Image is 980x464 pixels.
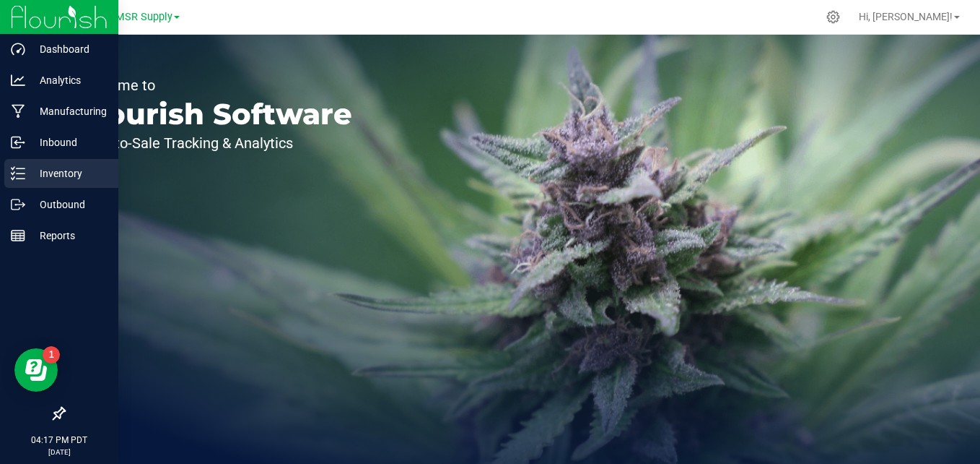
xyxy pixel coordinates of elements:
p: Seed-to-Sale Tracking & Analytics [78,136,352,150]
p: Manufacturing [25,103,112,120]
iframe: Resource center unread badge [43,346,60,364]
p: [DATE] [6,447,112,457]
p: Inbound [25,134,112,151]
p: Flourish Software [78,100,352,129]
iframe: Resource center [14,348,58,392]
inline-svg: Inventory [11,166,25,181]
inline-svg: Manufacturing [11,104,25,119]
span: Hi, [PERSON_NAME]! [859,11,953,22]
p: Reports [25,227,112,244]
inline-svg: Outbound [11,197,25,212]
p: Inventory [25,165,112,182]
inline-svg: Analytics [11,73,25,87]
inline-svg: Dashboard [11,42,25,56]
span: MSR Supply [115,11,172,23]
p: 04:17 PM PDT [6,434,112,447]
inline-svg: Inbound [11,135,25,150]
div: Manage settings [824,10,842,24]
p: Analytics [25,72,112,89]
inline-svg: Reports [11,228,25,243]
p: Welcome to [78,78,352,93]
p: Dashboard [25,40,112,58]
p: Outbound [25,196,112,213]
